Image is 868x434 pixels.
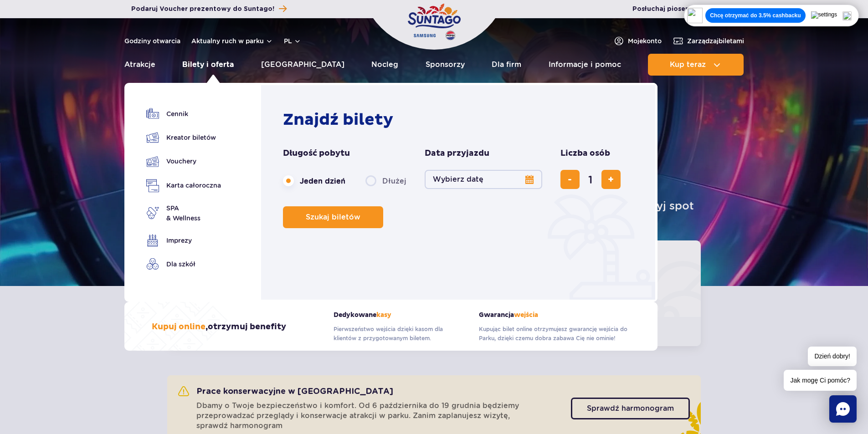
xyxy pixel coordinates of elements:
[560,170,580,189] button: usuń bilet
[146,203,221,223] a: SPA& Wellness
[479,311,630,319] strong: Gwarancja
[166,203,200,223] span: SPA & Wellness
[426,54,465,76] a: Sponsorzy
[146,155,221,168] a: Vouchery
[425,170,542,189] button: Wybierz datę
[628,36,662,46] span: Moje konto
[613,36,662,46] a: Mojekonto
[284,36,301,46] button: pl
[549,54,621,76] a: Informacje i pomoc
[283,110,638,130] h2: Znajdź bilety
[784,370,857,391] span: Jak mogę Ci pomóc?
[124,54,155,76] a: Atrakcje
[334,325,465,343] p: Pierwszeństwo wejścia dzięki kasom dla klientów z przygotowanym biletem.
[152,322,286,332] h3: , otrzymuj benefity
[152,322,205,332] span: Kupuj online
[648,54,744,76] button: Kup teraz
[146,179,221,192] a: Karta całoroczna
[146,258,221,271] a: Dla szkół
[283,171,345,190] label: Jeden dzień
[283,148,638,228] form: Planowanie wizyty w Park of Poland
[829,395,857,423] div: Chat
[334,311,465,319] strong: Dedykowane
[601,170,621,189] button: dodaj bilet
[146,234,221,247] a: Imprezy
[376,311,391,319] span: kasy
[306,213,360,221] span: Szukaj biletów
[371,54,398,76] a: Nocleg
[670,61,706,69] span: Kup teraz
[514,311,538,319] span: wejścia
[425,148,489,159] span: Data przyjazdu
[191,37,273,45] button: Aktualny ruch w parku
[146,107,221,120] a: Cennik
[687,36,744,46] span: Zarządzaj biletami
[580,168,601,190] input: liczba biletów
[283,206,383,228] button: Szukaj biletów
[673,36,744,46] a: Zarządzajbiletami
[560,148,610,159] span: Liczba osób
[365,171,406,190] label: Dłużej
[492,54,521,76] a: Dla firm
[182,54,234,76] a: Bilety i oferta
[261,54,344,76] a: [GEOGRAPHIC_DATA]
[124,36,180,46] a: Godziny otwarcia
[479,325,630,343] p: Kupując bilet online otrzymujesz gwarancję wejścia do Parku, dzięki czemu dobra zabawa Cię nie om...
[146,131,221,144] a: Kreator biletów
[283,148,350,159] span: Długość pobytu
[808,347,857,366] span: Dzień dobry!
